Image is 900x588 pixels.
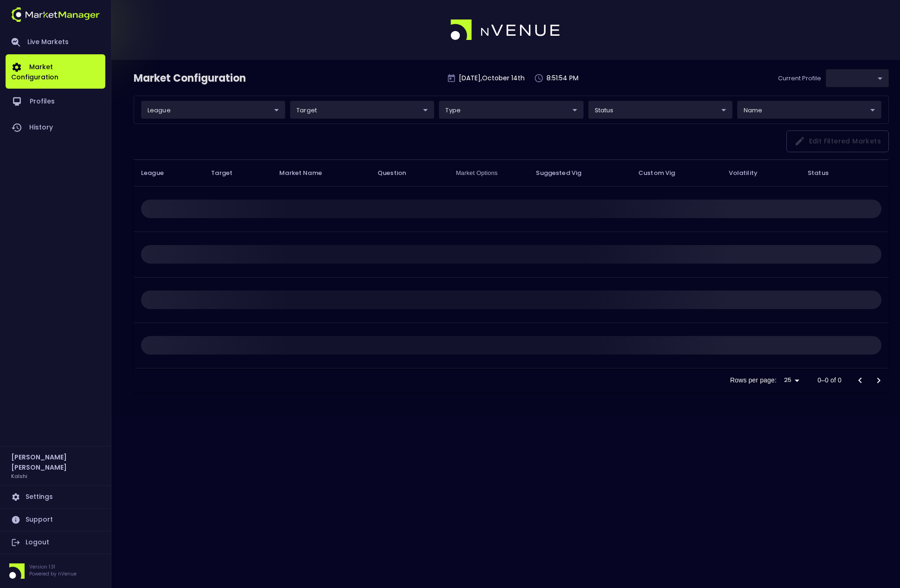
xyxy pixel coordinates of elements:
[588,101,733,119] div: league
[450,19,561,41] img: logo
[729,169,770,177] span: Volatility
[730,375,777,385] p: Rows per page:
[817,375,842,385] p: 0–0 of 0
[211,169,244,177] span: Target
[6,115,105,141] a: History
[6,89,105,115] a: Profiles
[11,7,100,22] img: logo
[536,169,593,177] span: Suggested Vig
[638,169,687,177] span: Custom Vig
[6,486,105,508] a: Settings
[546,73,579,83] p: 8:51:54 PM
[6,509,105,531] a: Support
[29,570,77,577] p: Powered by nVenue
[6,54,105,89] a: Market Configuration
[778,74,821,83] p: Current Profile
[6,531,105,554] a: Logout
[780,374,803,387] div: 25
[826,69,889,87] div: league
[11,452,100,472] h2: [PERSON_NAME] [PERSON_NAME]
[141,101,285,119] div: league
[6,563,105,579] div: Version 1.31Powered by nVenue
[439,101,583,119] div: league
[808,168,841,179] span: Status
[449,160,529,187] th: Market Options
[11,472,27,479] h3: Kalshi
[134,71,247,86] div: Market Configuration
[279,169,334,177] span: Market Name
[290,101,434,119] div: league
[808,168,829,179] span: Status
[6,30,105,54] a: Live Markets
[141,169,176,177] span: League
[29,563,77,570] p: Version 1.31
[459,73,525,83] p: [DATE] , October 14 th
[134,160,889,368] table: collapsible table
[737,101,881,119] div: league
[378,169,418,177] span: Question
